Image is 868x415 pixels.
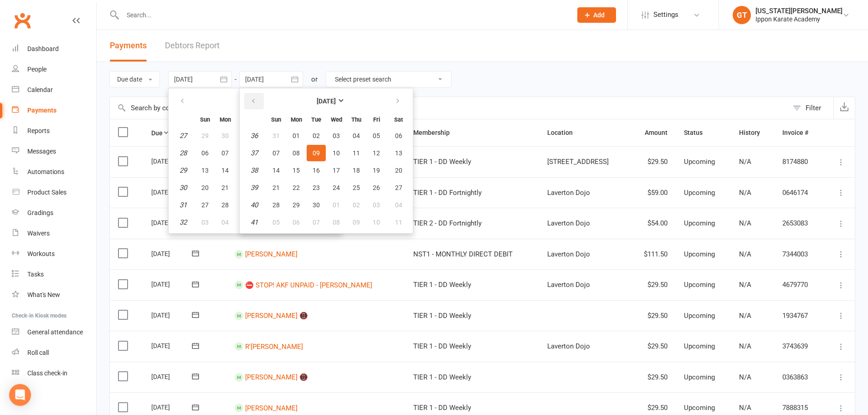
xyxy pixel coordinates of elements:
small: Friday [373,116,380,123]
button: 05 [236,214,255,231]
em: 38 [251,166,258,174]
button: 10 [367,214,386,231]
a: [PERSON_NAME] 📵 [245,373,308,381]
a: Tasks [12,264,96,285]
a: [PERSON_NAME] 📵 [245,312,308,320]
button: 04 [387,197,410,213]
span: 16 [313,167,320,174]
div: [DATE] [151,308,193,322]
span: 20 [201,184,209,191]
div: Product Sales [27,189,67,196]
span: Upcoming [684,404,715,412]
span: N/A [739,219,751,227]
em: 39 [251,184,258,192]
a: [PERSON_NAME] [245,404,298,412]
button: 13 [387,145,410,161]
a: Clubworx [11,9,34,32]
button: 15 [287,162,306,179]
span: 28 [221,201,229,209]
button: 01 [236,128,255,144]
span: 01 [293,132,300,139]
td: $59.00 [629,177,676,208]
span: 04 [221,219,229,226]
div: GT [733,6,751,24]
span: Upcoming [684,219,715,227]
span: Upcoming [684,342,715,350]
span: 21 [221,184,229,191]
span: N/A [739,189,751,197]
td: $29.50 [629,362,676,393]
a: Roll call [12,343,96,363]
a: [PERSON_NAME] [245,250,298,258]
div: Reports [27,127,50,134]
span: 15 [293,167,300,174]
button: 29 [287,197,306,213]
a: Dashboard [12,39,96,59]
button: 28 [216,197,235,213]
small: Thursday [351,116,361,123]
button: 04 [216,214,235,231]
button: 14 [216,162,235,179]
button: 07 [267,145,286,161]
div: Payments [27,107,56,114]
td: $29.50 [629,269,676,300]
span: 26 [373,184,380,191]
a: Waivers [12,223,96,244]
small: Monday [291,116,302,123]
span: 06 [293,219,300,226]
span: TIER 1 - DD Weekly [413,404,471,412]
span: 27 [201,201,209,209]
em: 40 [251,201,258,209]
button: 18 [347,162,366,179]
span: 14 [221,167,229,174]
em: 32 [180,218,187,226]
div: Open Intercom Messenger [9,384,31,406]
span: 12 [373,149,380,157]
em: 28 [180,149,187,157]
input: Search by contact name or invoice number [110,97,788,119]
span: 18 [353,167,360,174]
button: 11 [347,145,366,161]
td: 0646174 [774,177,823,208]
div: Roll call [27,349,49,356]
span: 02 [313,132,320,139]
button: 08 [327,214,346,231]
span: 07 [313,219,320,226]
span: 05 [272,219,280,226]
button: 13 [195,162,215,179]
button: 22 [236,179,255,196]
div: or [311,74,318,85]
span: 03 [333,132,340,139]
span: 04 [353,132,360,139]
td: $29.50 [629,300,676,331]
a: Class kiosk mode [12,363,96,384]
td: 1934767 [774,300,823,331]
span: N/A [739,342,751,350]
td: 4679770 [774,269,823,300]
span: 21 [272,184,280,191]
em: 30 [180,184,187,192]
span: Upcoming [684,373,715,381]
td: $54.00 [629,208,676,239]
span: 29 [293,201,300,209]
small: Tuesday [311,116,321,123]
span: 05 [373,132,380,139]
td: Laverton Dojo [539,331,629,362]
span: 25 [353,184,360,191]
td: Laverton Dojo [539,208,629,239]
span: 02 [353,201,360,209]
span: 03 [373,201,380,209]
td: 0363863 [774,362,823,393]
button: 11 [387,214,410,231]
td: Laverton Dojo [539,239,629,270]
button: 29 [236,197,255,213]
button: Due date [109,71,160,87]
span: 04 [395,201,402,209]
span: TIER 2 - DD Fortnightly [413,219,482,227]
button: 15 [236,162,255,179]
button: 29 [195,128,215,144]
span: 03 [201,219,209,226]
button: 09 [347,214,366,231]
button: 21 [216,179,235,196]
div: Filter [806,102,821,113]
